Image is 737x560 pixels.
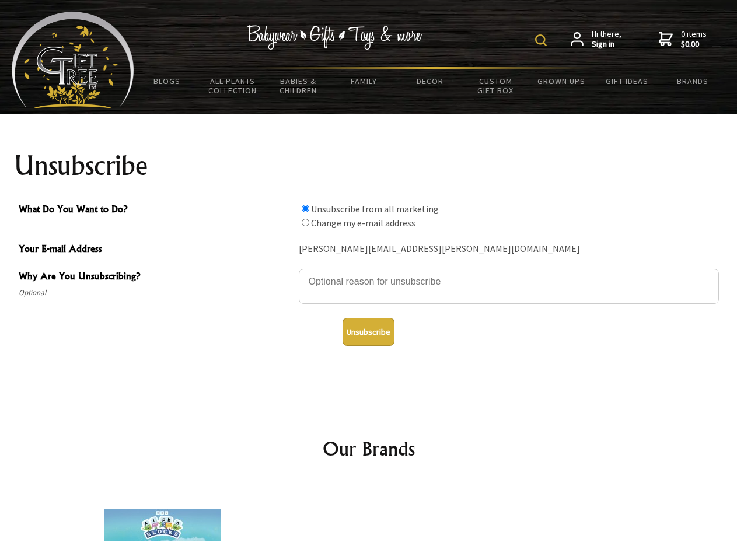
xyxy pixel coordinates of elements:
img: Babyware - Gifts - Toys and more... [12,12,134,108]
a: Babies & Children [266,69,331,103]
h2: Our Brands [23,435,714,463]
button: Unsubscribe [343,318,394,346]
label: Change my e-mail address [311,217,415,229]
a: 0 items$0.00 [659,29,707,50]
a: All Plants Collection [200,69,266,103]
a: Gift Ideas [594,69,660,93]
a: Brands [660,69,726,93]
img: Babywear - Gifts - Toys & more [247,25,422,50]
span: 0 items [681,29,707,50]
span: Your E-mail Address [19,242,293,258]
input: What Do You Want to Do? [302,205,309,212]
strong: $0.00 [681,39,707,50]
a: Grown Ups [528,69,594,93]
div: [PERSON_NAME][EMAIL_ADDRESS][PERSON_NAME][DOMAIN_NAME] [299,240,719,258]
img: product search [535,34,547,46]
span: What Do You Want to Do? [19,202,293,219]
strong: Sign in [592,39,621,50]
span: Why Are You Unsubscribing? [19,269,293,286]
h1: Unsubscribe [14,152,724,180]
textarea: Why Are You Unsubscribing? [299,269,719,304]
span: Optional [19,286,293,300]
a: Decor [397,69,463,93]
label: Unsubscribe from all marketing [311,203,439,215]
a: Hi there,Sign in [571,29,621,50]
a: BLOGS [134,69,200,93]
a: Custom Gift Box [463,69,529,103]
input: What Do You Want to Do? [302,219,309,226]
span: Hi there, [592,29,621,50]
a: Family [331,69,397,93]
